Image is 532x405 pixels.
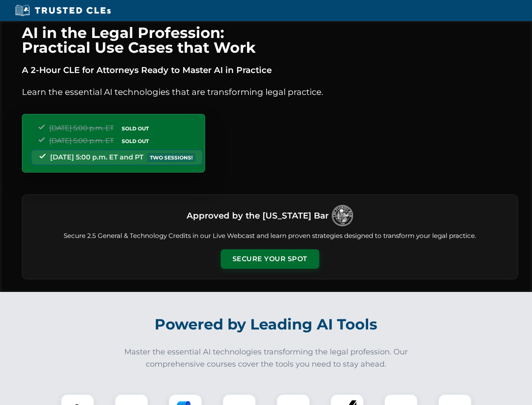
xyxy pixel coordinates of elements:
h1: AI in the Legal Profession: Practical Use Cases that Work [22,25,518,55]
p: Master the essential AI technologies transforming the legal profession. Our comprehensive courses... [119,346,414,370]
p: A 2-Hour CLE for Attorneys Ready to Master AI in Practice [22,63,518,77]
h3: Approved by the [US_STATE] Bar [187,208,329,223]
img: Logo [332,205,353,226]
span: [DATE] 5:00 p.m. ET [49,124,114,132]
span: SOLD OUT [119,124,152,133]
p: Secure 2.5 General & Technology Credits in our Live Webcast and learn proven strategies designed ... [32,231,508,241]
p: Learn the essential AI technologies that are transforming legal practice. [22,85,518,99]
img: Trusted CLEs [13,4,113,17]
h2: Powered by Leading AI Tools [33,310,500,339]
span: [DATE] 5:00 p.m. ET [49,137,114,145]
button: Secure Your Spot [221,249,319,269]
span: SOLD OUT [119,137,152,146]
